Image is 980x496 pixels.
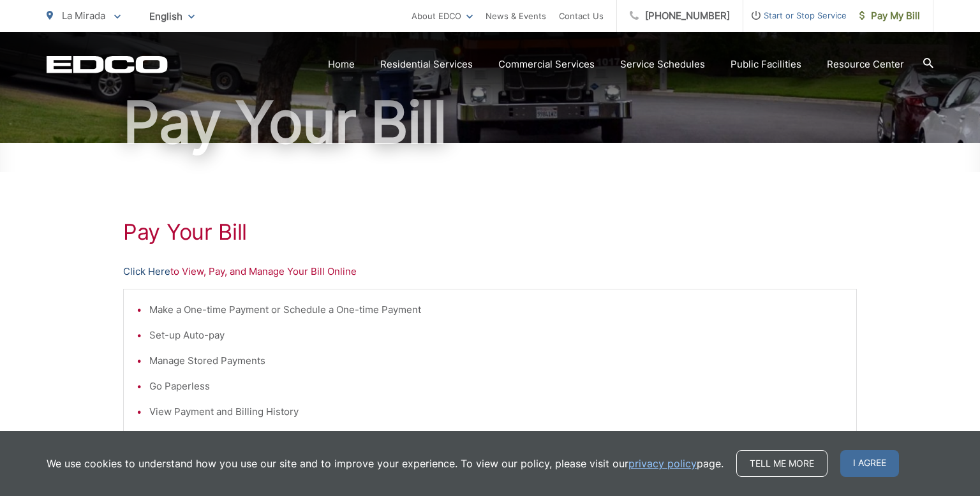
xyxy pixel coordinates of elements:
a: Resource Center [827,57,904,72]
a: News & Events [486,8,546,24]
span: I agree [840,450,899,477]
li: Go Paperless [149,379,843,394]
span: English [140,5,204,27]
span: La Mirada [62,10,105,22]
li: Set-up Auto-pay [149,328,843,343]
h1: Pay Your Bill [47,91,933,154]
p: to View, Pay, and Manage Your Bill Online [123,264,857,279]
li: View Payment and Billing History [149,404,843,419]
a: Click Here [123,264,170,279]
h1: Pay Your Bill [123,219,857,245]
li: Make a One-time Payment or Schedule a One-time Payment [149,302,843,317]
a: About EDCO [412,8,473,24]
a: Home [328,57,355,72]
a: Residential Services [380,57,473,72]
li: Manage Stored Payments [149,353,843,368]
p: We use cookies to understand how you use our site and to improve your experience. To view our pol... [47,456,724,471]
a: privacy policy [628,456,697,471]
a: Commercial Services [498,57,595,72]
span: Pay My Bill [859,8,920,24]
a: Public Facilities [731,57,801,72]
a: Tell me more [736,450,828,477]
a: EDCD logo. Return to the homepage. [47,55,168,73]
a: Contact Us [559,8,604,24]
a: Service Schedules [620,57,705,72]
